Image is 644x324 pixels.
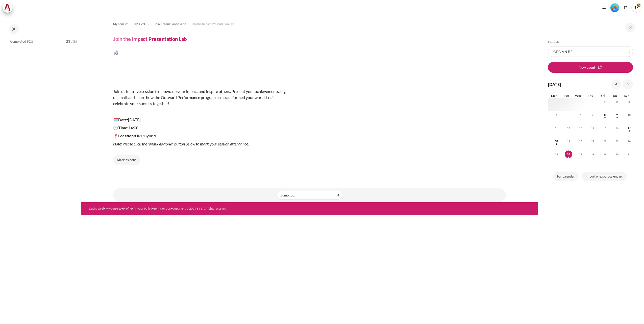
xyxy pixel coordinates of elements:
span: 14:00 [113,125,138,130]
a: Import or export calendars [582,172,627,181]
span: 21 [589,137,597,145]
span: OPO VN B2 [133,22,149,26]
button: New event [548,62,633,72]
span: Join us for a live session to showcase your impact and inspire others. Present your achievements,... [113,89,286,106]
span: Join Graduation Session [154,22,186,26]
h5: Calendar [548,40,633,44]
h4: Join the Impact Presentation Lab [113,36,187,42]
span: 6 [577,111,584,119]
span: Sun [624,94,629,97]
span: 3 [625,98,633,106]
a: Copyright © 2024 BTS All rights reserved [172,207,226,210]
span: 2 [613,98,621,106]
span: 24 [625,137,633,145]
span: 23 [613,137,621,145]
div: Level #5 [610,3,619,12]
section: Blocks [548,40,633,182]
span: 18 [553,137,560,145]
span: / 25 [71,39,77,44]
span: 19 [565,137,572,145]
td: Today [560,151,572,164]
strong: 🕑Time: [113,125,128,130]
span: 15 [601,124,609,132]
span: 20 [577,137,584,145]
span: Wed [575,94,582,97]
span: 25 [553,151,560,158]
a: Dashboard [89,207,104,210]
div: Show notification window with no new notifications [600,4,608,11]
span: 26 [565,151,572,158]
span: 10 [625,111,633,119]
span: 13 [577,124,584,132]
strong: 📍Location/URL: [113,133,144,138]
span: Thu [588,94,593,97]
span: 27 [577,151,584,158]
strong: Mark as done [149,141,172,146]
span: Mon [551,94,557,97]
span: 14 [589,124,597,132]
span: 9 [613,111,621,119]
a: Saturday, 9 August events [613,113,621,116]
span: 7 [589,111,597,119]
span: 28 [589,151,597,158]
span: Sat [613,94,617,97]
a: User menu [631,3,641,13]
span: 12 [565,124,572,132]
span: 29 [601,151,609,158]
div: 92% [10,47,72,47]
button: Languages [622,4,629,11]
span: 1 [601,98,609,106]
a: Monday, 18 August events [553,140,560,143]
span: Tue [564,94,569,97]
span: My courses [113,22,128,26]
span: 30 [613,151,621,158]
span: 22 [601,137,609,145]
span: 4 [553,111,560,119]
p: [DATE] [113,117,290,123]
a: My Courses [106,207,121,210]
a: Terms of Use [154,207,170,210]
span: Completed 92% [10,39,33,44]
span: 16 [613,124,621,132]
section: Content [81,15,538,202]
a: OPO VN B2 [133,21,149,27]
span: 5 [565,111,572,119]
span: 17 [625,124,633,132]
h4: [DATE] [548,81,561,87]
a: My courses [113,21,128,27]
span: 8 [601,111,609,119]
span: Fri [601,94,605,97]
strong: 🗓️Date: [113,117,128,122]
span: 11 [553,124,560,132]
a: Join Graduation Session [154,21,186,27]
button: Mark Join the Impact Presentation Lab as done [113,155,140,165]
a: Architeck Architeck [3,3,15,13]
span: Join the Impact Presentation Lab [191,22,234,26]
span: New event [579,65,595,70]
a: Privacy Policy [134,207,152,210]
span: TP [631,3,641,13]
a: Join the Impact Presentation Lab [191,21,234,27]
em: Note: Please click the " " button below to mark your session attendance. [113,141,249,146]
a: Sunday, 17 August events [625,127,633,130]
a: Level #5 [608,3,621,12]
span: 31 [625,151,633,158]
a: Friday, 8 August events [601,113,609,116]
a: Today Tuesday, 26 August [565,153,572,156]
img: Architeck [4,4,11,11]
a: Profile [123,207,132,210]
p: Hybrid [113,133,290,139]
div: • • • • • [89,206,336,211]
nav: Navigation bar [113,20,506,28]
img: Level #5 [610,3,619,12]
span: 23 [66,39,70,44]
a: Full calendar [553,172,579,181]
